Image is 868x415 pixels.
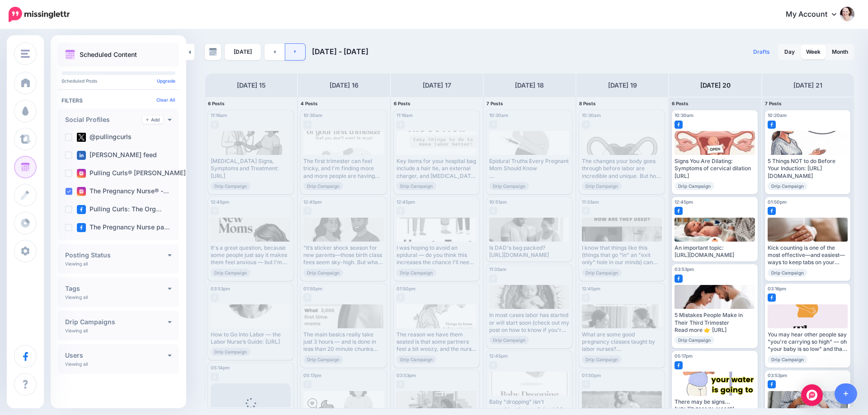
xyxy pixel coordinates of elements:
[211,112,227,118] span: 11:16am
[582,286,600,291] span: 12:45pm
[211,158,291,180] div: [MEDICAL_DATA] Signs, Symptoms and Treatment: [URL]
[675,398,755,413] div: There may be signs... [URL][DOMAIN_NAME]
[211,373,219,381] img: facebook-grey-square.png
[582,158,662,180] div: The changes your body goes through before labor are incredible and unique. But how do you truly k...
[675,353,693,359] span: 05:17pm
[156,97,175,103] a: Clear All
[303,182,343,190] span: Drip Campaign
[77,151,86,160] img: linkedin-square.png
[80,51,137,58] p: Scheduled Content
[303,199,322,205] span: 12:45pm
[779,45,800,59] a: Day
[396,199,415,205] span: 12:45pm
[211,348,250,356] span: Drip Campaign
[65,261,88,266] p: Viewing all
[582,182,622,190] span: Drip Campaign
[582,199,599,205] span: 11:33am
[675,207,683,215] img: facebook-square.png
[396,286,415,291] span: 01:50pm
[77,205,162,214] label: Pulling Curls: The Org…
[303,294,311,302] img: facebook-grey-square.png
[582,121,590,129] img: facebook-grey-square.png
[77,205,86,214] img: facebook-square.png
[396,158,476,180] div: Key items for your hospital bag include a hair tie, an external charger, and [MEDICAL_DATA] to co...
[77,187,169,196] label: The Pregnancy Nurse® -…
[65,328,88,333] p: Viewing all
[675,275,683,283] img: facebook-square.png
[396,121,405,129] img: facebook-grey-square.png
[77,223,170,232] label: The Pregnancy Nurse pa…
[489,361,497,369] img: facebook-grey-square.png
[489,336,529,344] span: Drip Campaign
[515,80,544,91] h4: [DATE] 18
[303,286,322,291] span: 01:50pm
[777,4,854,26] a: My Account
[582,355,622,364] span: Drip Campaign
[77,169,193,178] label: Pulling Curls® [PERSON_NAME] …
[826,45,854,59] a: Month
[21,50,30,58] img: menu.png
[77,133,86,142] img: twitter-square.png
[396,182,436,190] span: Drip Campaign
[211,286,230,291] span: 03:53pm
[211,199,229,205] span: 12:45pm
[801,384,823,406] div: Open Intercom Messenger
[489,312,569,334] div: In most cases labor has started or will start soon (check out my post on how to know if you're in...
[582,244,662,266] div: I know that things like this (things that go "in" an "exit only" hole in our minds) can seem real...
[303,380,311,388] img: facebook-grey-square.png
[303,269,343,277] span: Drip Campaign
[65,361,88,367] p: Viewing all
[396,112,413,118] span: 11:16am
[675,182,714,190] span: Drip Campaign
[211,207,219,215] img: facebook-grey-square.png
[793,80,822,91] h4: [DATE] 21
[65,252,168,258] h4: Posting Status
[303,373,321,378] span: 05:17pm
[582,112,601,118] span: 10:30am
[489,199,507,205] span: 10:51am
[396,244,476,266] div: I was hoping to avoid an epidural — do you think this increases the chance I'll need one? Read mo...
[768,294,776,302] img: facebook-square.png
[675,266,694,272] span: 03:53pm
[753,49,770,55] span: Drafts
[700,80,731,91] h4: [DATE] 20
[396,331,476,353] div: The reason we have them seated is that some partners feel a bit woozy, and the nurse can't as eas...
[312,47,368,56] span: [DATE] - [DATE]
[768,182,807,190] span: Drip Campaign
[608,80,637,91] h4: [DATE] 19
[61,79,175,83] p: Scheduled Posts
[582,331,662,353] div: What are some good pregnancy classes taught by labor nurses? Read more 👉 [URL][DOMAIN_NAME]
[303,331,383,353] div: The main basics really take just 3 hours — and is done in less than 20 minute chunks that are eas...
[489,353,508,359] span: 12:45pm
[237,80,266,91] h4: [DATE] 15
[301,101,318,106] span: 4 Posts
[768,331,848,353] div: You may hear other people say "you're carrying so high" — oh "your baby is so low" and that is du...
[303,355,343,364] span: Drip Campaign
[77,169,86,178] img: instagram-square.png
[765,101,782,106] span: 7 Posts
[211,121,219,129] img: facebook-grey-square.png
[303,112,322,118] span: 10:30am
[768,373,787,378] span: 03:53pm
[211,182,250,190] span: Drip Campaign
[142,116,163,124] a: Add
[768,121,776,129] img: facebook-square.png
[77,187,86,196] img: instagram-square.png
[211,331,291,346] div: How to Go Into Labor — the Labor Nurse’s Guide: [URL]
[423,80,451,91] h4: [DATE] 17
[489,207,497,215] img: facebook-grey-square.png
[675,158,755,180] div: Signs You Are Dilating: Symptoms of cervical dilation [URL]
[489,266,506,272] span: 11:33am
[396,380,405,388] img: facebook-grey-square.png
[582,294,590,302] img: facebook-grey-square.png
[65,352,168,359] h4: Users
[768,269,807,277] span: Drip Campaign
[303,244,383,266] div: "It’s sticker shock season for new parents—those birth class fees seem sky-high. But what goes in...
[330,80,359,91] h4: [DATE] 16
[768,380,776,388] img: facebook-square.png
[77,133,132,142] label: @pullingcurls
[211,244,291,266] div: It's a great question, because some people just say it makes them feel anxious — but I'm here to ...
[225,44,261,60] a: [DATE]
[582,380,590,388] img: facebook-grey-square.png
[65,50,75,60] img: calendar.png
